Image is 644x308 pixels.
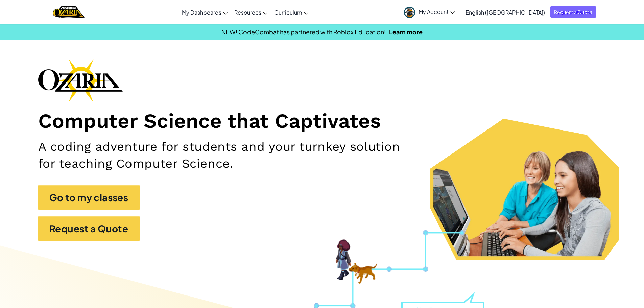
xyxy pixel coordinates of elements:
[419,8,455,15] span: My Account
[404,7,415,18] img: avatar
[231,3,271,21] a: Resources
[38,59,123,102] img: Ozaria branding logo
[271,3,312,21] a: Curriculum
[462,3,548,21] a: English ([GEOGRAPHIC_DATA])
[466,9,545,16] span: English ([GEOGRAPHIC_DATA])
[550,6,596,18] a: Request a Quote
[38,216,140,241] a: Request a Quote
[178,3,231,21] a: My Dashboards
[38,138,419,172] h2: A coding adventure for students and your turnkey solution for teaching Computer Science.
[274,9,302,16] span: Curriculum
[38,109,606,134] h1: Computer Science that Captivates
[389,28,423,36] a: Learn more
[53,5,84,19] a: Ozaria by CodeCombat logo
[38,185,140,210] a: Go to my classes
[182,9,221,16] span: My Dashboards
[401,1,458,23] a: My Account
[53,5,84,19] img: Home
[221,28,386,36] span: NEW! CodeCombat has partnered with Roblox Education!
[234,9,261,16] span: Resources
